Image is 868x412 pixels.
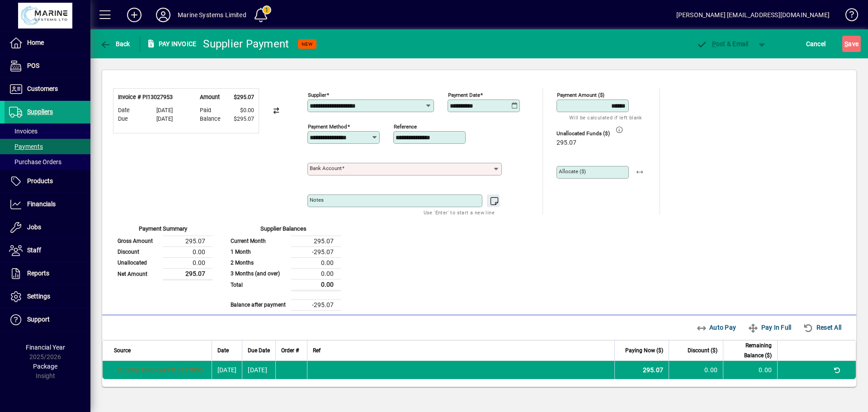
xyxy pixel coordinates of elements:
[5,239,90,262] a: Staff
[5,78,90,100] a: Customers
[5,154,90,170] a: Purchase Orders
[248,346,270,355] span: Due Date
[5,170,90,193] a: Products
[114,346,131,355] span: Source
[5,139,90,154] a: Payments
[692,36,753,52] button: Post & Email
[291,279,341,290] td: 0.00
[156,115,173,123] span: [DATE]
[27,293,50,300] span: Settings
[240,106,254,115] span: $0.00
[156,106,173,115] span: [DATE]
[26,344,65,351] span: Financial Year
[226,279,291,290] td: Total
[217,346,229,355] span: Date
[200,106,211,115] span: Paid
[291,268,341,279] td: 0.00
[310,165,342,171] mat-label: Bank Account
[643,366,664,374] span: 295.07
[302,41,313,47] span: NEW
[313,346,321,355] span: Ref
[113,257,163,268] td: Unallocated
[844,40,848,47] span: S
[688,346,717,355] span: Discount ($)
[117,366,163,374] span: Supplier Invoice
[27,177,53,185] span: Products
[27,62,39,69] span: POS
[5,216,90,239] a: Jobs
[5,285,90,308] a: Settings
[118,115,128,123] span: Due
[234,115,254,123] span: $295.07
[5,308,90,331] a: Support
[291,246,341,257] td: -295.07
[114,365,206,375] a: Supplier Invoice#PI13027953
[226,246,291,257] td: 1 Month
[310,197,324,203] mat-label: Notes
[90,36,140,52] app-page-header-button: Back
[5,32,90,54] a: Home
[557,131,611,137] span: Unallocated Funds ($)
[291,257,341,268] td: 0.00
[226,215,341,311] app-page-summary-card: Supplier Balances
[27,108,53,115] span: Suppliers
[804,36,828,52] button: Cancel
[839,2,857,31] a: Knowledge Base
[226,224,341,236] div: Supplier Balances
[27,246,41,254] span: Staff
[704,366,717,374] span: 0.00
[226,257,291,268] td: 2 Months
[98,36,132,52] button: Back
[113,224,212,236] div: Payment Summary
[5,262,90,285] a: Reports
[744,319,795,336] button: Pay In Full
[33,363,57,370] span: Package
[5,193,90,216] a: Financials
[625,346,663,355] span: Paying Now ($)
[226,236,291,246] td: Current Month
[118,93,173,102] div: Invoice # PI13027953
[557,92,604,98] mat-label: Payment Amount ($)
[729,341,772,360] span: Remaining Balance ($)
[167,366,203,374] span: PI13027953
[394,123,417,130] mat-label: Reference
[163,246,212,257] td: 0.00
[113,246,163,257] td: Discount
[676,8,830,22] div: [PERSON_NAME] [EMAIL_ADDRESS][DOMAIN_NAME]
[226,268,291,279] td: 3 Months (and over)
[100,40,130,47] span: Back
[27,200,56,208] span: Financials
[178,8,246,22] div: Marine Systems Limited
[569,112,642,123] mat-hint: Will be calculated if left blank
[842,36,861,52] button: Save
[9,143,43,150] span: Payments
[424,207,495,218] mat-hint: Use 'Enter' to start a new line
[5,55,90,77] a: POS
[200,115,221,123] span: Balance
[226,299,291,310] td: Balance after payment
[291,299,341,310] td: -295.07
[281,346,299,355] span: Order #
[5,123,90,139] a: Invoices
[163,236,212,246] td: 295.07
[27,270,49,277] span: Reports
[217,366,237,374] span: [DATE]
[113,236,163,246] td: Gross Amount
[803,320,841,335] span: Reset All
[118,106,130,115] span: Date
[200,93,220,102] span: Amount
[308,123,347,130] mat-label: Payment method
[163,366,167,374] span: #
[448,92,480,98] mat-label: Payment Date
[234,93,254,102] span: $295.07
[9,128,38,135] span: Invoices
[140,37,197,51] div: Pay Invoice
[748,320,791,335] span: Pay In Full
[163,257,212,268] td: 0.00
[113,268,163,279] td: Net Amount
[242,361,275,379] td: [DATE]
[559,168,586,175] mat-label: Allocate ($)
[712,40,716,47] span: P
[696,40,749,47] span: ost & Email
[799,319,845,336] button: Reset All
